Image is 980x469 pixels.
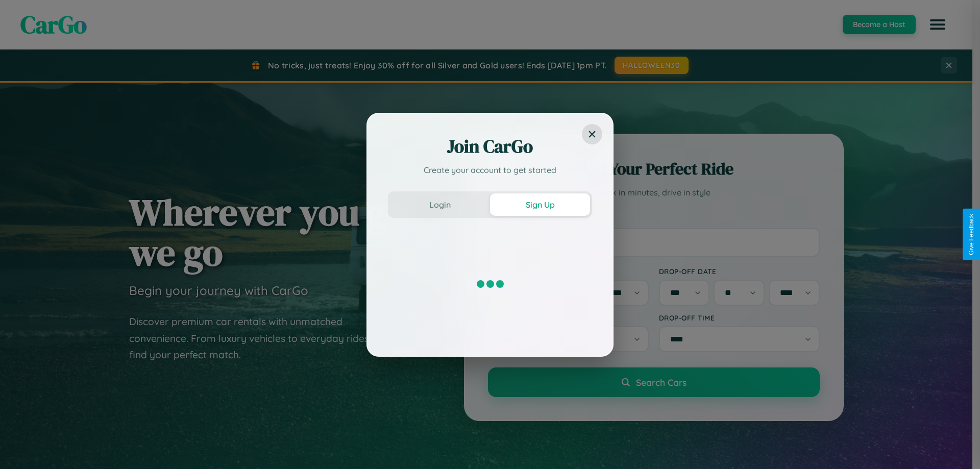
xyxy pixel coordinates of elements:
div: Give Feedback [968,214,975,255]
iframe: Intercom live chat [10,434,35,459]
button: Login [390,193,490,216]
h2: Join CarGo [388,134,592,159]
button: Sign Up [490,193,590,216]
p: Create your account to get started [388,164,592,176]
